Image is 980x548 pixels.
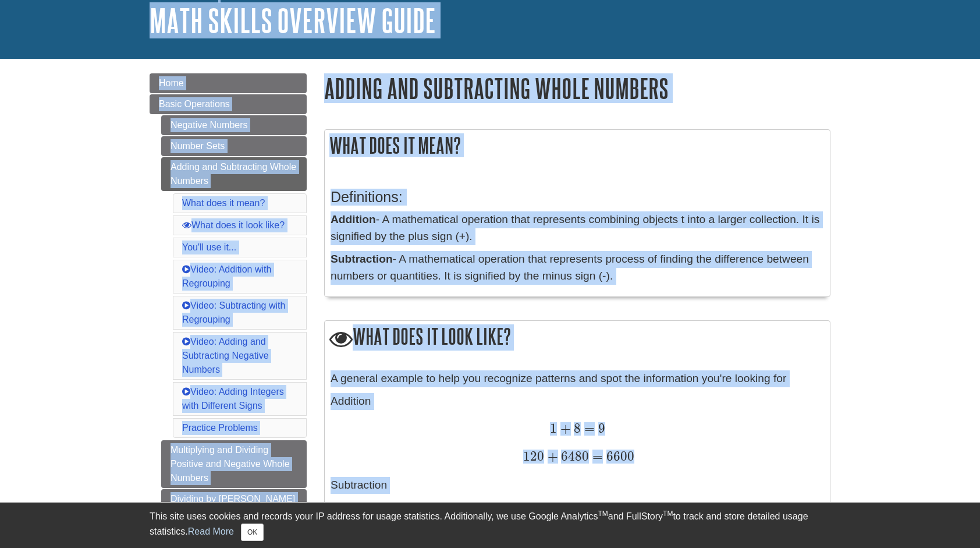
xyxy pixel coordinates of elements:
h3: Definitions: [331,189,824,206]
sup: TM [663,510,673,518]
span: Home [159,78,184,88]
a: Basic Operations [150,94,307,114]
span: 6600 [603,448,634,464]
span: 8 [571,420,581,436]
span: 120 [523,448,544,464]
a: Adding and Subtracting Whole Numbers [161,157,307,191]
span: 1 [550,420,557,436]
span: = [589,448,603,464]
h2: What does it look like? [325,321,830,354]
a: Negative Numbers [161,115,307,135]
p: - A mathematical operation that represents process of finding the difference between numbers or q... [331,251,824,285]
span: Basic Operations [159,99,230,109]
a: Practice Problems [182,423,258,433]
a: Home [150,73,307,93]
b: Addition [331,213,376,225]
p: A general example to help you recognize patterns and spot the information you're looking for [331,370,824,387]
h2: What does it mean? [325,130,830,161]
a: Video: Addition with Regrouping [182,264,271,288]
span: = [581,420,595,436]
sup: TM [598,510,608,518]
a: Video: Subtracting with Regrouping [182,300,285,324]
a: Number Sets [161,136,307,156]
a: You'll use it... [182,242,236,252]
a: Math Skills Overview Guide [150,2,436,38]
a: Multiplying and Dividing Positive and Negative Whole Numbers [161,440,307,488]
a: Video: Adding Integers with Different Signs [182,387,284,411]
a: Video: Adding and Subtracting Negative Numbers [182,337,269,374]
a: Dividing by [PERSON_NAME] [161,489,307,509]
button: Close [241,524,264,541]
span: + [557,420,570,436]
span: 9 [595,420,605,436]
span: 6480 [558,448,589,464]
div: This site uses cookies and records your IP address for usage statistics. Additionally, we use Goo... [150,510,830,541]
a: What does it look like? [182,220,285,230]
h1: Adding and Subtracting Whole Numbers [324,73,830,103]
a: Read More [188,526,234,536]
a: What does it mean? [182,198,265,208]
span: + [544,448,558,464]
b: Subtraction [331,253,393,265]
p: - A mathematical operation that represents combining objects t into a larger collection. It is si... [331,211,824,245]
